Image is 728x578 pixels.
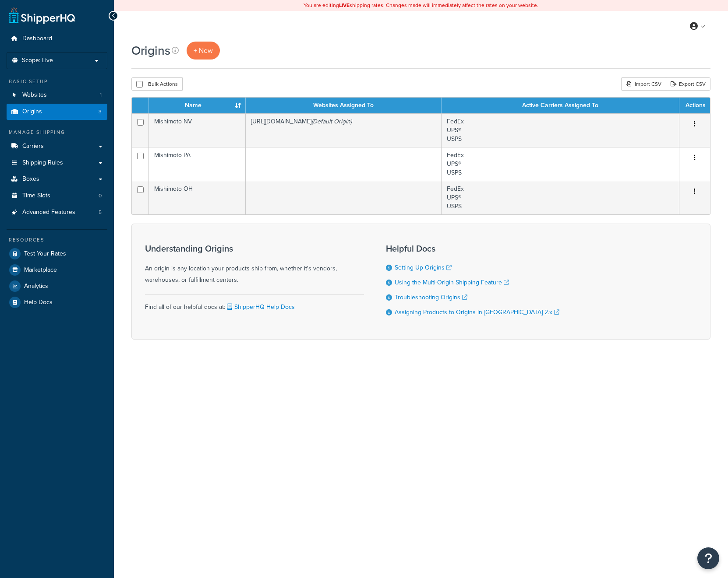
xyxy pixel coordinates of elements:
a: ShipperHQ Help Docs [225,302,295,312]
h3: Helpful Docs [386,244,559,253]
a: Shipping Rules [7,155,107,171]
li: Websites [7,87,107,103]
td: Mishimoto PA [149,147,246,181]
a: Time Slots 0 [7,188,107,204]
a: Marketplace [7,262,107,278]
td: FedEx UPS® USPS [442,113,679,147]
span: Scope: Live [22,57,53,64]
div: Basic Setup [7,78,107,85]
div: Manage Shipping [7,129,107,136]
li: Time Slots [7,188,107,204]
td: FedEx UPS® USPS [442,181,679,214]
span: Carriers [22,143,44,150]
span: Websites [22,91,47,99]
span: 5 [99,209,102,216]
div: Resources [7,236,107,244]
a: ShipperHQ Home [9,7,75,24]
div: Import CSV [621,77,666,91]
span: Marketplace [24,266,57,274]
td: FedEx UPS® USPS [442,147,679,181]
span: 0 [99,192,102,200]
span: 3 [99,108,102,116]
span: Help Docs [24,299,53,306]
span: 1 [100,91,102,99]
button: Open Resource Center [697,547,719,569]
td: Mishimoto OH [149,181,246,214]
h3: Understanding Origins [145,244,364,253]
a: Test Your Rates [7,246,107,262]
span: Test Your Rates [24,250,66,258]
span: Boxes [22,175,39,183]
span: Shipping Rules [22,159,63,167]
h1: Origins [131,42,170,59]
a: Advanced Features 5 [7,204,107,221]
span: + New [194,46,213,56]
span: Advanced Features [22,209,75,216]
button: Bulk Actions [131,77,183,91]
a: + New [187,42,220,60]
a: Troubleshooting Origins [395,293,467,302]
a: Using the Multi-Origin Shipping Feature [395,278,509,287]
a: Dashboard [7,31,107,47]
a: Export CSV [666,77,710,91]
a: Analytics [7,278,107,294]
span: Origins [22,108,42,116]
th: Active Carriers Assigned To [442,98,679,113]
a: Help Docs [7,294,107,310]
span: Time Slots [22,192,50,200]
li: Origins [7,104,107,120]
th: Websites Assigned To [246,98,442,113]
a: Boxes [7,171,107,187]
a: Origins 3 [7,104,107,120]
a: Setting Up Origins [395,263,452,272]
i: (Default Origin) [311,117,352,126]
a: Carriers [7,138,107,154]
div: Find all of our helpful docs at: [145,294,364,313]
a: Assigning Products to Origins in [GEOGRAPHIC_DATA] 2.x [395,308,559,317]
th: Actions [679,98,710,113]
li: Advanced Features [7,204,107,221]
th: Name : activate to sort column ascending [149,98,246,113]
td: Mishimoto NV [149,113,246,147]
a: Websites 1 [7,87,107,103]
span: Dashboard [22,35,52,42]
td: [URL][DOMAIN_NAME] [246,113,442,147]
span: Analytics [24,283,48,290]
b: LIVE [339,1,350,9]
div: An origin is any location your products ship from, whether it's vendors, warehouses, or fulfillme... [145,244,364,286]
